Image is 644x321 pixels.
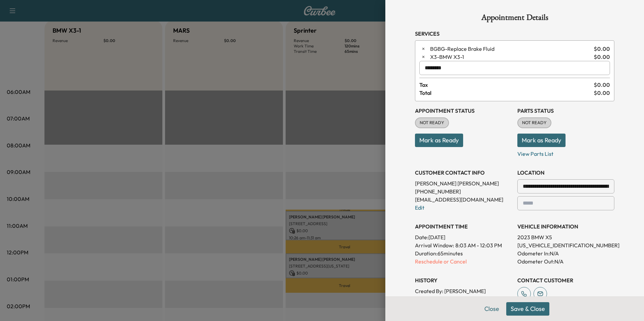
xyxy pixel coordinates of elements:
h3: VEHICLE INFORMATION [517,222,614,230]
p: Date: [DATE] [415,233,512,241]
span: BMW X3-1 [430,53,591,61]
h3: Services [415,30,614,38]
button: Mark as Ready [415,134,463,147]
h3: History [415,276,512,284]
a: Edit [415,204,424,211]
h3: CUSTOMER CONTACT INFO [415,169,512,177]
p: Odometer In: N/A [517,249,614,257]
button: Save & Close [506,302,549,316]
p: Arrival Window: [415,241,512,249]
p: [US_VEHICLE_IDENTIFICATION_NUMBER] [517,241,614,249]
span: $ 0.00 [594,89,610,97]
span: $ 0.00 [594,81,610,89]
p: Created At : [DATE] 3:23:23 PM [415,295,512,303]
h3: APPOINTMENT TIME [415,222,512,230]
p: Duration: 65 minutes [415,249,512,257]
p: Odometer Out: N/A [517,257,614,265]
p: [PHONE_NUMBER] [415,187,512,195]
span: 8:03 AM - 12:03 PM [455,241,502,249]
button: Close [480,302,504,316]
h1: Appointment Details [415,13,614,24]
span: Replace Brake Fluid [430,45,591,53]
p: Reschedule or Cancel [415,257,512,265]
span: NOT READY [518,119,551,126]
p: Created By : [PERSON_NAME] [415,287,512,295]
p: View Parts List [517,147,614,158]
h3: LOCATION [517,169,614,177]
h3: CONTACT CUSTOMER [517,276,614,284]
h3: Parts Status [517,107,614,115]
h3: Appointment Status [415,107,512,115]
p: 2023 BMW X5 [517,233,614,241]
p: [EMAIL_ADDRESS][DOMAIN_NAME] [415,195,512,204]
span: Tax [419,81,594,89]
span: Total [419,89,594,97]
p: [PERSON_NAME] [PERSON_NAME] [415,179,512,187]
span: $ 0.00 [594,53,610,61]
span: $ 0.00 [594,45,610,53]
button: Mark as Ready [517,134,566,147]
span: NOT READY [416,119,448,126]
